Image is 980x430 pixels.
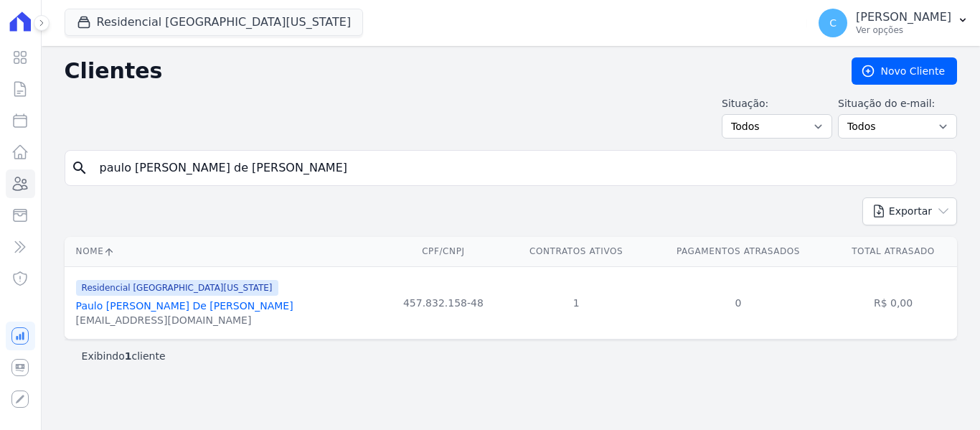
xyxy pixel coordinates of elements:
[807,3,980,43] button: C [PERSON_NAME] Ver opções
[856,10,951,24] p: [PERSON_NAME]
[647,266,829,339] td: 0
[65,9,364,36] button: Residencial [GEOGRAPHIC_DATA][US_STATE]
[381,237,505,266] th: CPF/CNPJ
[91,154,951,182] input: Buscar por nome, CPF ou e-mail
[829,266,957,339] td: R$ 0,00
[829,18,837,28] span: C
[852,57,957,85] a: Novo Cliente
[76,280,278,296] span: Residencial [GEOGRAPHIC_DATA][US_STATE]
[125,350,132,362] b: 1
[71,159,88,177] i: search
[65,58,829,84] h2: Clientes
[82,349,166,363] p: Exibindo cliente
[65,237,382,266] th: Nome
[381,266,505,339] td: 457.832.158-48
[862,197,957,225] button: Exportar
[856,24,951,36] p: Ver opções
[647,237,829,266] th: Pagamentos Atrasados
[505,266,647,339] td: 1
[829,237,957,266] th: Total Atrasado
[722,96,832,111] label: Situação:
[505,237,647,266] th: Contratos Ativos
[838,96,957,111] label: Situação do e-mail:
[76,300,293,312] a: Paulo [PERSON_NAME] De [PERSON_NAME]
[76,313,293,327] div: [EMAIL_ADDRESS][DOMAIN_NAME]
